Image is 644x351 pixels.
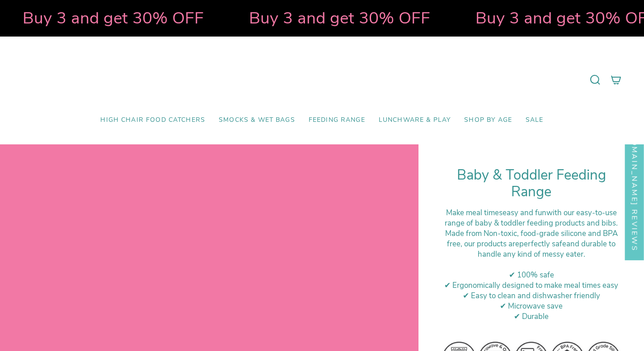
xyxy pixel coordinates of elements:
span: ade from Non-toxic, food-grade silicone and BPA free, our products are and durable to handle any ... [447,228,618,259]
div: ✔ Easy to clean and dishwasher friendly [441,291,621,301]
div: Make meal times with our easy-to-use range of baby & toddler feeding products and bibs. [441,208,621,228]
a: Feeding Range [302,110,372,131]
div: ✔ Durable [441,311,621,322]
span: Smocks & Wet Bags [219,116,295,124]
span: High Chair Food Catchers [100,116,205,124]
span: Shop by Age [464,116,512,124]
div: ✔ 100% safe [441,270,621,280]
div: Click to open Judge.me floating reviews tab [625,110,644,260]
strong: Buy 3 and get 30% OFF [21,7,202,29]
span: ✔ Microwave save [500,301,563,311]
div: ✔ Ergonomically designed to make meal times easy [441,280,621,291]
a: SALE [519,110,550,131]
span: Feeding Range [309,116,365,124]
span: SALE [526,116,544,124]
strong: Buy 3 and get 30% OFF [248,7,429,29]
a: Smocks & Wet Bags [212,110,302,131]
strong: easy and fun [503,208,546,218]
a: High Chair Food Catchers [94,110,212,131]
strong: perfectly safe [519,239,566,249]
a: Mumma’s Little Helpers [244,50,400,110]
a: Lunchware & Play [372,110,457,131]
h1: Baby & Toddler Feeding Range [441,167,621,201]
a: Shop by Age [457,110,519,131]
span: Lunchware & Play [379,116,451,124]
div: M [441,228,621,259]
